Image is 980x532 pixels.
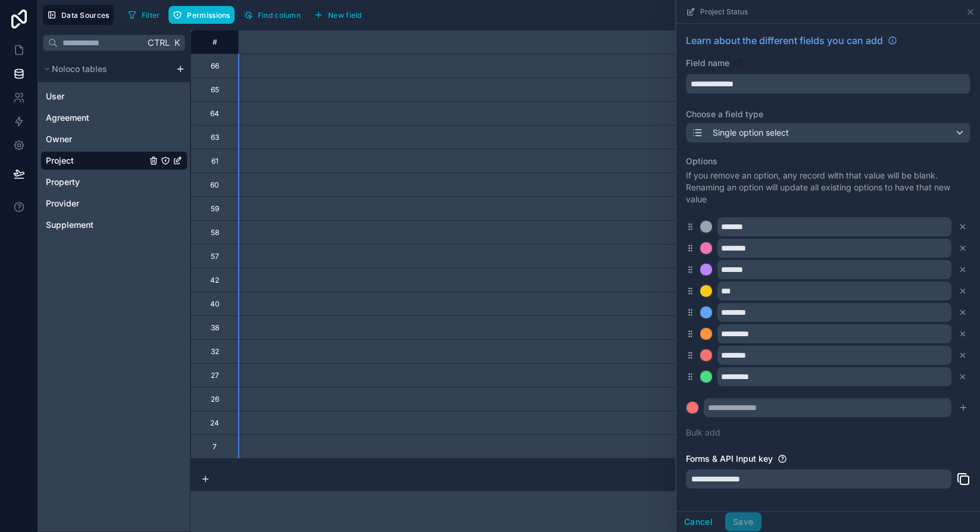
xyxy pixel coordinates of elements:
[676,512,720,531] button: Cancel
[142,11,160,20] span: Filter
[211,61,219,71] div: 66
[686,33,897,48] a: Learn about the different fields you can add
[200,37,229,46] div: #
[686,170,970,205] p: If you remove an option, any record with that value will be blank. Renaming an option will update...
[211,228,219,237] div: 58
[211,157,219,166] div: 61
[210,180,219,190] div: 60
[686,453,773,465] label: Forms & API Input key
[61,11,110,20] span: Data Sources
[211,252,219,261] div: 57
[43,5,114,25] button: Data Sources
[686,427,720,439] button: Bulk add
[210,109,219,118] div: 64
[173,39,181,47] span: K
[258,11,301,20] span: Find column
[187,11,230,20] span: Permissions
[239,6,305,24] button: Find column
[211,133,219,142] div: 63
[686,155,970,167] label: Options
[211,323,219,333] div: 38
[211,395,219,404] div: 26
[211,371,219,380] div: 27
[123,6,164,24] button: Filter
[211,347,219,356] div: 32
[210,418,219,428] div: 24
[211,204,219,214] div: 59
[686,123,970,143] button: Single option select
[168,6,234,24] button: Permissions
[146,35,171,50] span: Ctrl
[328,11,362,20] span: New field
[213,442,217,452] div: 7
[686,108,970,120] label: Choose a field type
[168,6,239,24] a: Permissions
[210,276,219,285] div: 42
[210,299,220,309] div: 40
[686,57,729,69] label: Field name
[211,85,219,95] div: 65
[713,127,789,139] span: Single option select
[686,33,883,48] span: Learn about the different fields you can add
[310,6,366,24] button: New field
